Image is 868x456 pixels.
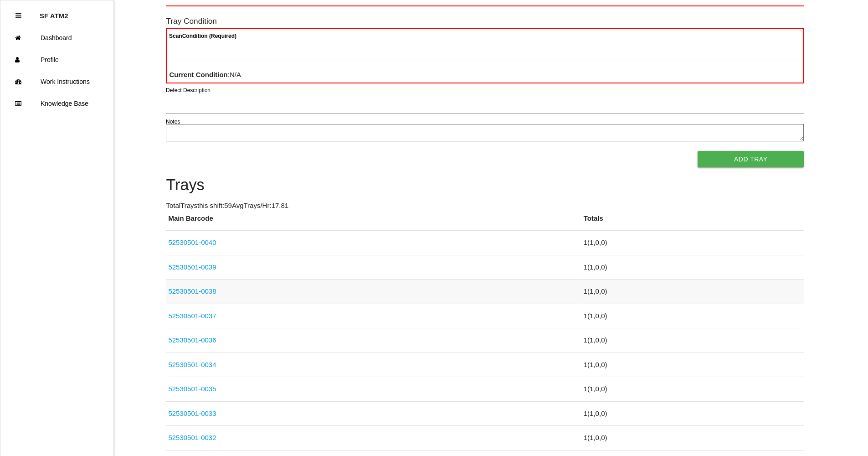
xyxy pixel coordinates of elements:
[15,5,21,27] div: Close
[168,336,216,344] a: 52530501-0036
[168,287,216,295] a: 52530501-0038
[581,352,804,377] td: 1 ( 1 , 0 , 0 )
[166,118,180,126] label: Notes
[0,49,113,71] a: Profile
[168,263,216,271] a: 52530501-0039
[581,280,804,304] td: 1 ( 1 , 0 , 0 )
[0,93,113,114] a: Knowledge Base
[581,377,804,402] td: 1 ( 1 , 0 , 0 )
[581,304,804,328] td: 1 ( 1 , 0 , 0 )
[581,255,804,280] td: 1 ( 1 , 0 , 0 )
[168,434,216,441] a: 52530501-0032
[168,409,216,417] a: 52530501-0033
[166,201,804,211] p: Total Trays this shift: 59 Avg Trays /Hr: 17.81
[169,71,241,78] span: : N/A
[168,312,216,320] a: 52530501-0037
[581,426,804,451] td: 1 ( 1 , 0 , 0 )
[166,176,804,194] h4: Trays
[169,71,227,78] b: Current Condition
[581,231,804,255] td: 1 ( 1 , 0 , 0 )
[40,5,68,20] p: SF ATM2
[166,17,804,26] h6: Tray Condition
[168,385,216,393] a: 52530501-0035
[168,238,216,246] a: 52530501-0040
[169,33,236,39] b: Scan Condition (Required)
[0,71,113,93] a: Work Instructions
[698,151,804,167] button: Add Tray
[168,361,216,368] a: 52530501-0034
[166,213,581,231] th: Main Barcode
[581,401,804,426] td: 1 ( 1 , 0 , 0 )
[0,27,113,49] a: Dashboard
[581,213,804,231] th: Totals
[166,86,211,94] label: Defect Description
[581,328,804,353] td: 1 ( 1 , 0 , 0 )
